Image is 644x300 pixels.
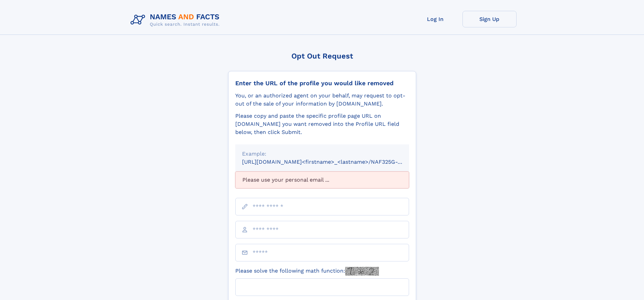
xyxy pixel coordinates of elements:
div: You, or an authorized agent on your behalf, may request to opt-out of the sale of your informatio... [235,92,409,108]
img: Logo Names and Facts [128,11,225,29]
div: Enter the URL of the profile you would like removed [235,79,409,87]
div: Example: [242,150,402,158]
a: Log In [408,11,462,27]
a: Sign Up [462,11,517,27]
small: [URL][DOMAIN_NAME]<firstname>_<lastname>/NAF325G-xxxxxxxx [242,159,422,165]
div: Please copy and paste the specific profile page URL on [DOMAIN_NAME] you want removed into the Pr... [235,112,409,136]
div: Opt Out Request [228,52,416,60]
label: Please solve the following math function: [235,267,379,276]
div: Please use your personal email ... [235,171,409,188]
